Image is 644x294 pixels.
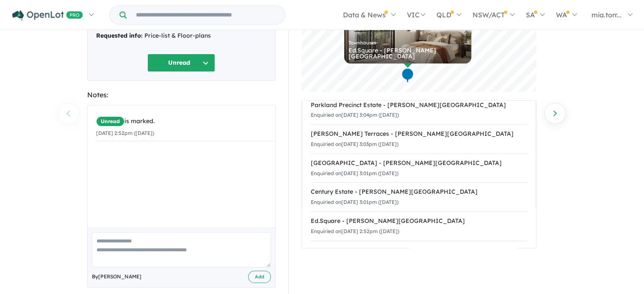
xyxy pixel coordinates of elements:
[591,11,622,19] span: mia.torr...
[12,10,83,21] img: Openlot PRO Logo White
[348,41,467,45] div: Townhouses
[311,228,399,234] small: Enquiried on [DATE] 2:52pm ([DATE])
[128,6,283,24] input: Try estate name, suburb, builder or developer
[96,130,154,136] small: [DATE] 2:52pm ([DATE])
[147,54,215,72] button: Unread
[311,158,527,168] div: [GEOGRAPHIC_DATA] - [PERSON_NAME][GEOGRAPHIC_DATA]
[87,89,276,101] div: Notes:
[92,272,141,281] span: By [PERSON_NAME]
[96,32,143,39] strong: Requested info:
[311,216,527,226] div: Ed.Square - [PERSON_NAME][GEOGRAPHIC_DATA]
[96,116,124,126] span: Unread
[96,116,273,126] div: is marked.
[311,187,527,197] div: Century Estate - [PERSON_NAME][GEOGRAPHIC_DATA]
[311,170,398,176] small: Enquiried on [DATE] 3:01pm ([DATE])
[311,124,527,154] a: [PERSON_NAME] Terraces - [PERSON_NAME][GEOGRAPHIC_DATA]Enquiried on[DATE] 3:03pm ([DATE])
[311,100,527,110] div: Parkland Precinct Estate - [PERSON_NAME][GEOGRAPHIC_DATA]
[248,271,271,283] button: Add
[311,141,398,147] small: Enquiried on [DATE] 3:03pm ([DATE])
[311,154,527,183] a: [GEOGRAPHIC_DATA] - [PERSON_NAME][GEOGRAPHIC_DATA]Enquiried on[DATE] 3:01pm ([DATE])
[311,129,527,139] div: [PERSON_NAME] Terraces - [PERSON_NAME][GEOGRAPHIC_DATA]
[311,199,398,205] small: Enquiried on [DATE] 3:01pm ([DATE])
[311,112,399,118] small: Enquiried on [DATE] 3:04pm ([DATE])
[311,96,527,125] a: Parkland Precinct Estate - [PERSON_NAME][GEOGRAPHIC_DATA]Enquiried on[DATE] 3:04pm ([DATE])
[311,182,527,212] a: Century Estate - [PERSON_NAME][GEOGRAPHIC_DATA]Enquiried on[DATE] 3:01pm ([DATE])
[311,212,527,241] a: Ed.Square - [PERSON_NAME][GEOGRAPHIC_DATA]Enquiried on[DATE] 2:52pm ([DATE])
[348,47,467,59] div: Ed.Square - [PERSON_NAME][GEOGRAPHIC_DATA]
[401,68,414,83] div: Map marker
[96,31,267,41] div: Price-list & Floor-plans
